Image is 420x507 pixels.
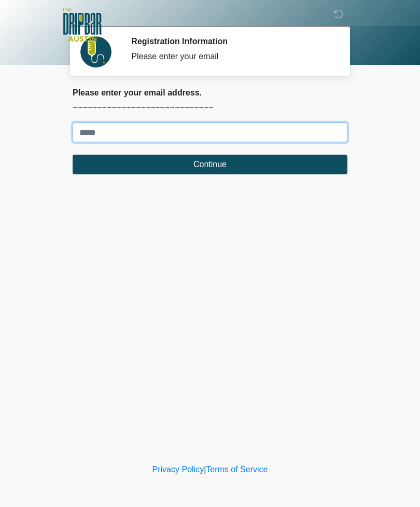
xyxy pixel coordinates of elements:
button: Continue [73,155,347,174]
h2: Please enter your email address. [73,88,347,98]
a: Privacy Policy [152,465,204,474]
img: Agent Avatar [80,36,111,67]
img: The DRIPBaR - Austin The Domain Logo [62,8,102,42]
div: Please enter your email [131,50,332,63]
a: | [204,465,206,474]
a: Terms of Service [206,465,268,474]
p: ~~~~~~~~~~~~~~~~~~~~~~~~~~~~~ [73,102,347,114]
